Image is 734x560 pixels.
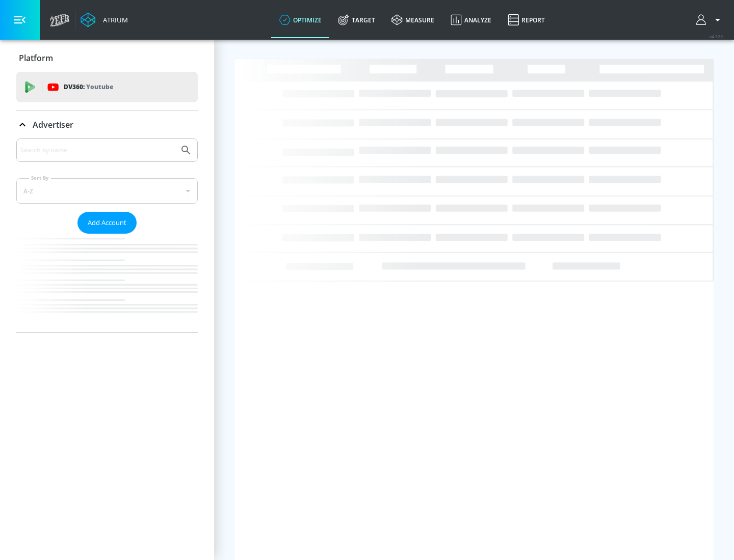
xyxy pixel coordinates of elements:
[86,81,113,92] p: Youtube
[99,15,128,24] div: Atrium
[16,234,198,332] nav: list of Advertiser
[16,138,198,332] div: Advertiser
[33,119,73,130] p: Advertiser
[64,81,113,93] p: DV360:
[16,110,198,139] div: Advertiser
[29,175,51,181] label: Sort By
[81,12,128,27] a: Atrium
[500,2,553,38] a: Report
[271,2,330,38] a: optimize
[88,217,126,229] span: Add Account
[16,44,198,72] div: Platform
[16,72,198,102] div: DV360: Youtube
[19,52,53,64] p: Platform
[77,212,137,234] button: Add Account
[710,34,724,39] span: v 4.32.0
[330,2,383,38] a: Target
[383,2,442,38] a: measure
[16,178,198,204] div: A-Z
[20,144,175,157] input: Search by name
[442,2,500,38] a: Analyze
